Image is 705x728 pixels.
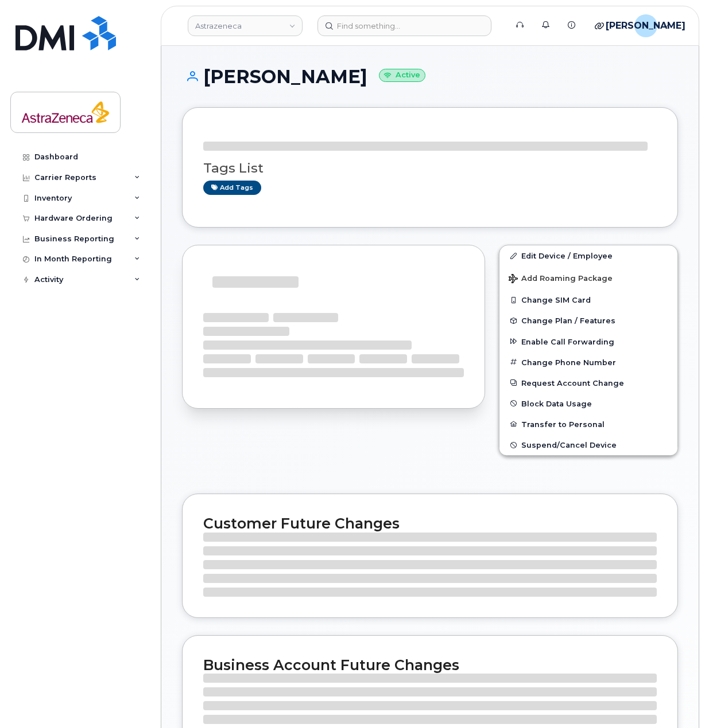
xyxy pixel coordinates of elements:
h3: Tags List [203,161,657,175]
button: Add Roaming Package [499,266,677,289]
button: Suspend/Cancel Device [499,435,677,455]
button: Transfer to Personal [499,414,677,435]
small: Active [379,69,425,82]
h1: [PERSON_NAME] [182,66,678,87]
a: Add tags [203,181,261,195]
a: Edit Device / Employee [499,245,677,266]
button: Change Plan / Features [499,310,677,331]
span: Add Roaming Package [509,274,613,285]
span: Suspend/Cancel Device [521,441,617,449]
span: Change Plan / Features [521,316,615,325]
h2: Business Account Future Changes [203,656,657,674]
button: Request Account Change [499,373,677,393]
button: Block Data Usage [499,393,677,414]
button: Change Phone Number [499,352,677,373]
button: Enable Call Forwarding [499,331,677,352]
span: Enable Call Forwarding [521,337,614,346]
button: Change SIM Card [499,289,677,310]
h2: Customer Future Changes [203,515,657,532]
